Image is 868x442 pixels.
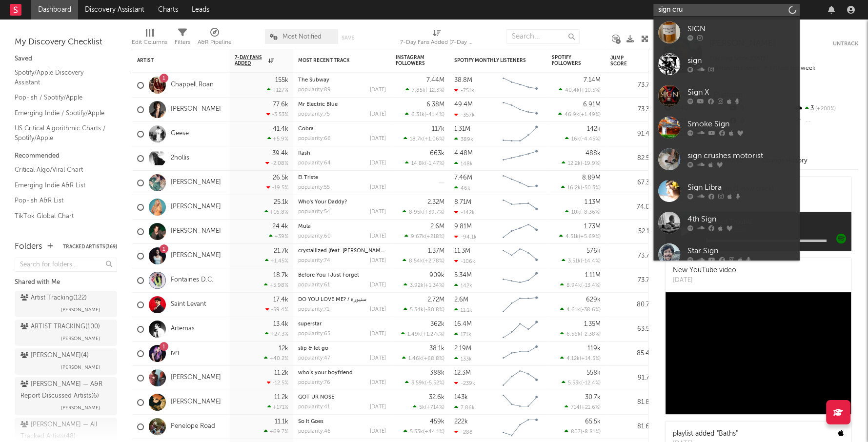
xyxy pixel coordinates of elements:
[298,175,318,181] a: El Triste
[400,24,473,53] div: 7-Day Fans Added (7-Day Fans Added)
[653,207,800,239] a: 4th Sign
[298,112,330,117] div: popularity: 75
[567,185,581,191] span: 16.2k
[298,346,328,351] a: slip & let go
[498,220,542,244] svg: Chart title
[558,111,601,118] div: ( )
[454,112,475,118] div: -357k
[298,321,386,327] div: superstar
[793,115,858,128] div: --
[20,350,89,362] div: [PERSON_NAME] ( 4 )
[454,234,477,240] div: -94.1k
[454,58,527,63] div: Spotify Monthly Listeners
[506,29,580,44] input: Search...
[814,106,836,112] span: +200 %
[425,307,443,313] span: -80.8 %
[402,355,444,362] div: ( )
[132,24,167,53] div: Edit Columns
[833,39,858,49] button: Untrack
[653,143,800,175] a: sign crushes motorist
[273,321,288,327] div: 13.4k
[673,265,736,276] div: New YouTube video
[175,24,190,53] div: Filters
[687,55,795,67] div: sign
[405,111,444,118] div: ( )
[20,379,109,402] div: [PERSON_NAME] — A&R Report Discussed Artists ( 6 )
[610,128,649,140] div: 91.4
[411,161,425,166] span: 14.8k
[411,234,425,240] span: 9.67k
[793,102,858,115] div: 3
[454,87,474,94] div: -751k
[498,171,542,195] svg: Chart title
[565,112,579,118] span: 46.9k
[370,258,386,263] div: [DATE]
[454,223,472,230] div: 9.81M
[454,150,473,157] div: 4.48M
[409,259,423,264] span: 8.54k
[426,161,443,166] span: -1.47 %
[454,77,472,83] div: 38.8M
[15,150,117,162] div: Recommended
[560,306,601,313] div: ( )
[560,282,601,288] div: ( )
[20,292,87,304] div: Artist Tracking ( 122 )
[171,203,221,211] a: [PERSON_NAME]
[15,195,107,206] a: Pop-ish A&R List
[410,307,424,313] span: 5.34k
[409,210,423,215] span: 8.95k
[432,126,444,132] div: 117k
[15,164,107,175] a: Critical Algo/Viral Chart
[653,4,800,16] input: Search for artists
[498,98,542,122] svg: Chart title
[566,332,581,337] span: 6.56k
[610,299,649,311] div: 80.7
[273,126,288,132] div: 41.4k
[132,37,167,48] div: Edit Columns
[582,175,601,181] div: 8.89M
[265,258,288,264] div: +1.45 %
[562,258,601,264] div: ( )
[15,348,117,375] a: [PERSON_NAME](4)[PERSON_NAME]
[653,175,800,207] a: Sign Libra
[15,180,107,191] a: Emerging Indie A&R List
[565,209,601,215] div: ( )
[298,224,386,229] div: Mula
[583,101,601,108] div: 6.91M
[298,209,330,215] div: popularity: 54
[264,355,288,362] div: +40.2 %
[454,331,471,338] div: 171k
[426,234,443,240] span: +218 %
[582,259,599,264] span: -14.4 %
[565,136,601,142] div: ( )
[15,67,107,87] a: Spotify/Apple Discovery Assistant
[583,283,599,288] span: -13.4 %
[454,136,473,142] div: 389k
[562,160,601,166] div: ( )
[610,275,649,286] div: 73.7
[171,349,179,358] a: ivri
[279,345,288,352] div: 12k
[584,223,601,230] div: 1.73M
[454,321,472,327] div: 16.4M
[498,73,542,98] svg: Chart title
[454,282,472,289] div: 142k
[274,248,288,254] div: 21.7k
[171,105,221,114] a: [PERSON_NAME]
[370,331,386,337] div: [DATE]
[15,258,117,272] input: Search for folders...
[428,248,444,254] div: 1.37M
[274,199,288,205] div: 25.1k
[267,136,288,142] div: +5.9 %
[454,185,470,191] div: 46k
[498,268,542,293] svg: Chart title
[584,321,601,327] div: 1.35M
[298,126,314,132] a: Cobra
[61,304,100,316] span: [PERSON_NAME]
[610,80,649,91] div: 73.7
[411,112,424,118] span: 6.31k
[298,297,366,302] a: DO YOU LOVE ME? / سنيورة
[430,150,444,157] div: 663k
[298,346,386,351] div: slip & let go
[565,88,580,93] span: 40.4k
